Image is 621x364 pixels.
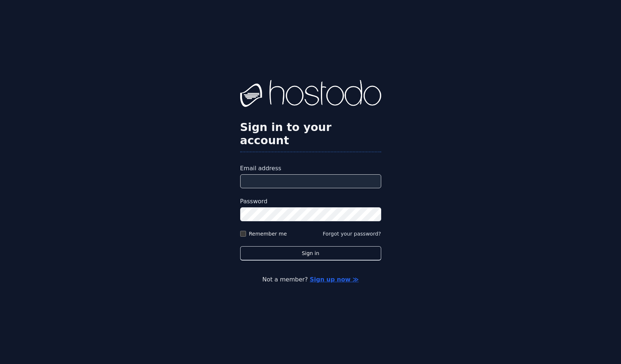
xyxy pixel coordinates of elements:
[249,230,287,237] label: Remember me
[240,80,381,109] img: Hostodo
[240,246,381,261] button: Sign in
[240,164,381,173] label: Email address
[323,230,381,237] button: Forgot your password?
[35,275,586,284] p: Not a member?
[240,121,381,147] h2: Sign in to your account
[310,276,358,283] a: Sign up now ≫
[240,197,381,206] label: Password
